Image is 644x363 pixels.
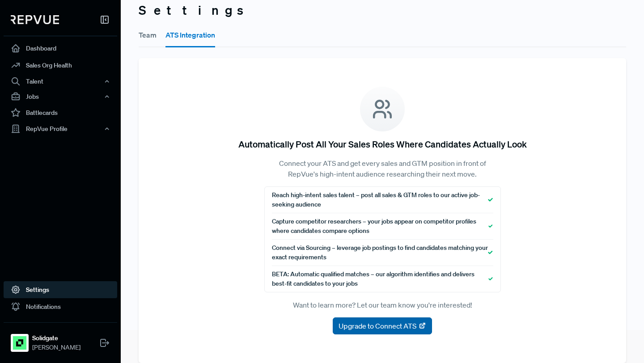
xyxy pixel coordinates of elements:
[264,158,501,179] p: Connect your ATS and get every sales and GTM position in front of RepVue's high-intent audience r...
[4,121,117,136] button: RepVue Profile
[339,321,416,331] span: Upgrade to Connect ATS
[4,322,117,356] a: SolidgateSolidgate[PERSON_NAME]
[272,190,488,209] span: Reach high-intent sales talent – post all sales & GTM roles to our active job-seeking audience
[4,40,117,57] a: Dashboard
[139,3,626,18] h3: Settings
[272,243,488,262] span: Connect via Sourcing – leverage job postings to find candidates matching your exact requirements
[13,336,27,350] img: Solidgate
[272,270,489,288] span: BETA: Automatic qualified matches – our algorithm identifies and delivers best-fit candidates to ...
[4,57,117,74] a: Sales Org Health
[333,317,432,334] button: Upgrade to Connect ATS
[32,333,80,343] strong: Solidgate
[4,89,117,104] button: Jobs
[32,343,80,352] span: [PERSON_NAME]
[238,139,527,149] h5: Automatically Post All Your Sales Roles Where Candidates Actually Look
[272,217,489,236] span: Capture competitor researchers – your jobs appear on competitor profiles where candidates compare...
[4,104,117,121] a: Battlecards
[4,298,117,315] a: Notifications
[11,15,59,24] img: RepVue
[264,300,501,310] p: Want to learn more? Let our team know you're interested!
[139,22,157,47] button: Team
[4,281,117,298] a: Settings
[4,74,117,89] button: Talent
[165,22,215,47] button: ATS Integration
